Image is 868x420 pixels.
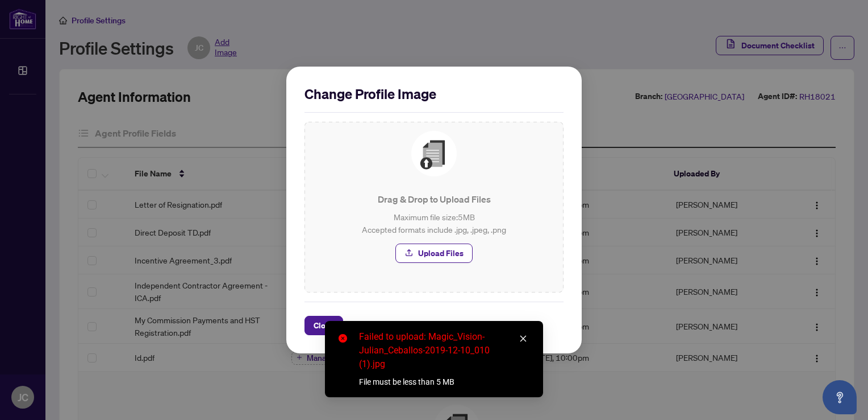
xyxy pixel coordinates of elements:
h2: Change Profile Image [304,85,564,103]
button: Open asap [823,380,857,414]
span: Upload Files [418,244,464,262]
div: Failed to upload: Magic_Vision-Julian_Ceballos-2019-12-10_010 (1).jpg [359,330,529,371]
span: close-circle [339,334,347,343]
button: Close [304,316,343,335]
div: File must be less than 5 MB [359,376,529,388]
span: Close [314,316,334,335]
p: Maximum file size: 5 MB Accepted formats include .jpg, .jpeg, .png [314,211,554,236]
p: Drag & Drop to Upload Files [314,192,554,206]
button: Upload Files [395,244,473,263]
span: File UploadDrag & Drop to Upload FilesMaximum file size:5MBAccepted formats include .jpg, .jpeg, ... [304,122,564,272]
a: Close [517,332,529,345]
img: File Upload [411,131,457,176]
span: close [519,335,527,343]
